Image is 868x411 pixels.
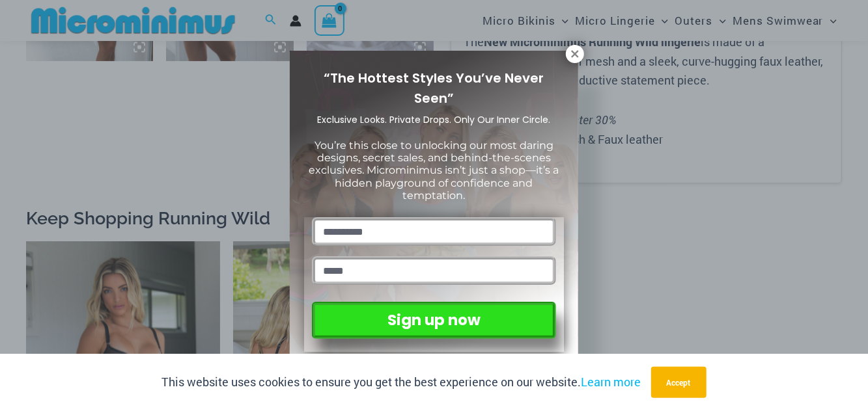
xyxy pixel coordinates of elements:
button: Sign up now [312,302,556,339]
span: “The Hottest Styles You’ve Never Seen” [324,69,544,107]
span: Exclusive Looks. Private Drops. Only Our Inner Circle. [318,113,551,126]
a: Learn more [581,374,641,390]
span: You’re this close to unlocking our most daring designs, secret sales, and behind-the-scenes exclu... [309,139,559,202]
button: Close [566,45,584,63]
p: This website uses cookies to ensure you get the best experience on our website. [162,373,641,392]
button: Accept [651,367,707,398]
